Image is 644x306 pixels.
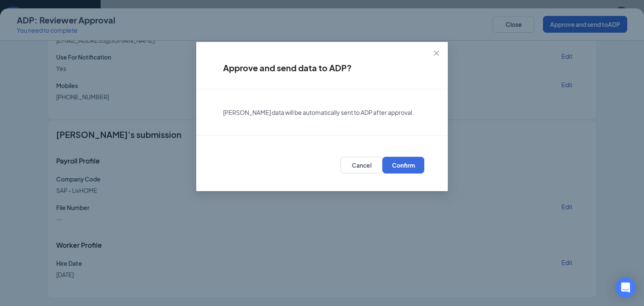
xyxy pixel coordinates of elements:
button: Cancel [340,157,382,174]
button: Confirm [382,157,424,174]
button: Close [425,42,448,65]
span: Confirm [392,161,415,169]
span: close [433,50,440,57]
h4: Approve and send data to ADP? [223,62,421,74]
span: [PERSON_NAME] data will be automatically sent to ADP after approval. [223,109,414,116]
div: Open Intercom Messenger [615,277,636,298]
